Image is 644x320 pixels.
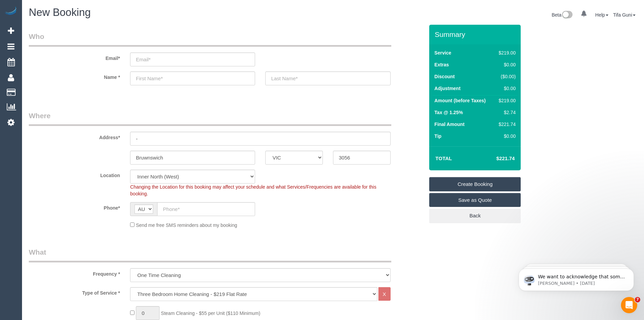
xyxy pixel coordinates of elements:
[24,132,125,141] label: Address*
[130,71,255,85] input: First Name*
[130,52,255,66] input: Email*
[29,20,117,112] span: We want to acknowledge that some users may be experiencing lag or slower performance in our softw...
[24,52,125,62] label: Email*
[496,61,516,68] div: $0.00
[429,177,521,191] a: Create Booking
[29,111,391,126] legend: Where
[130,184,376,196] span: Changing the Location for this booking may affect your schedule and what Services/Frequencies are...
[508,254,644,302] iframe: Intercom notifications message
[429,193,521,207] a: Save as Quote
[434,85,460,92] label: Adjustment
[24,287,125,296] label: Type of Service *
[552,12,573,18] a: Beta
[434,97,485,104] label: Amount (before Taxes)
[29,6,91,18] span: New Booking
[157,202,255,216] input: Phone*
[161,311,260,316] span: Steam Cleaning - $55 per Unit ($110 Minimum)
[496,133,516,140] div: $0.00
[613,12,636,18] a: Tifa Guni
[29,247,391,262] legend: What
[496,85,516,92] div: $0.00
[434,121,464,128] label: Final Amount
[265,71,390,85] input: Last Name*
[29,31,391,47] legend: Who
[434,73,455,80] label: Discount
[24,268,125,277] label: Frequency *
[29,26,117,32] p: Message from Ellie, sent 2w ago
[561,11,573,20] img: New interface
[435,155,452,161] strong: Total
[24,71,125,81] label: Name *
[496,97,516,104] div: $219.00
[496,49,516,56] div: $219.00
[476,156,515,162] h4: $221.74
[136,222,237,228] span: Send me free SMS reminders about my booking
[434,49,451,56] label: Service
[434,133,441,140] label: Tip
[429,209,521,223] a: Back
[24,202,125,211] label: Phone*
[434,109,463,116] label: Tax @ 1.25%
[496,121,516,128] div: $221.74
[435,30,517,38] h3: Summary
[434,61,449,68] label: Extras
[130,151,255,165] input: Suburb*
[635,297,640,302] span: 7
[496,73,516,80] div: ($0.00)
[595,12,608,18] a: Help
[4,7,18,16] img: Automaid Logo
[496,109,516,116] div: $2.74
[24,170,125,179] label: Location
[621,297,637,313] iframe: Intercom live chat
[333,151,391,165] input: Post Code*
